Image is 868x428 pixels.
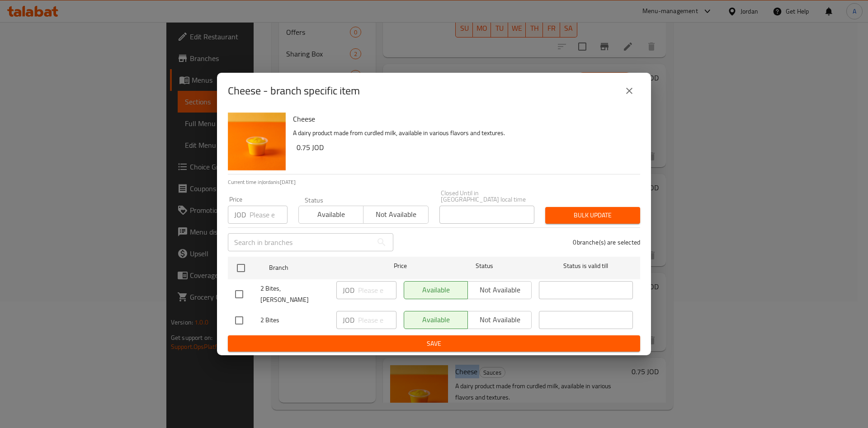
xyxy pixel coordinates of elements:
[250,206,288,224] input: Please enter price
[552,210,633,221] span: Bulk update
[269,262,363,273] span: Branch
[235,338,633,349] span: Save
[260,315,329,326] span: 2 Bites
[438,260,532,272] span: Status
[228,233,373,251] input: Search in branches
[293,113,633,125] h6: Cheese
[545,207,640,224] button: Bulk update
[358,311,396,329] input: Please enter price
[297,141,633,154] h6: 0.75 JOD
[367,208,425,221] span: Not available
[573,238,640,247] p: 0 branche(s) are selected
[618,80,640,102] button: close
[302,208,360,221] span: Available
[228,113,286,170] img: Cheese
[234,209,246,220] p: JOD
[370,260,430,272] span: Price
[228,84,360,98] h2: Cheese - branch specific item
[228,178,640,186] p: Current time in Jordan is [DATE]
[298,206,363,224] button: Available
[228,335,640,352] button: Save
[260,283,329,306] span: 2 Bites, [PERSON_NAME]
[539,260,633,272] span: Status is valid till
[363,206,428,224] button: Not available
[358,281,396,299] input: Please enter price
[343,315,354,325] p: JOD
[343,285,354,296] p: JOD
[293,127,633,139] p: A dairy product made from curdled milk, available in various flavors and textures.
